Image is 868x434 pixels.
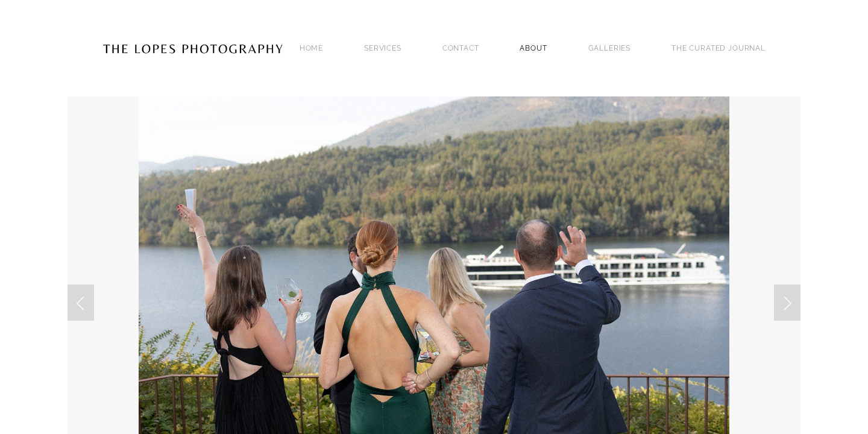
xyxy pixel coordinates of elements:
[520,40,547,56] a: ABOUT
[774,285,800,321] a: Next Slide
[102,19,283,78] img: Portugal Wedding Photographer | The Lopes Photography
[68,285,94,321] a: Previous Slide
[364,44,401,52] a: SERVICES
[300,40,323,56] a: Home
[671,40,766,56] a: THE CURATED JOURNAL
[588,40,631,56] a: GALLERIES
[442,40,479,56] a: Contact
